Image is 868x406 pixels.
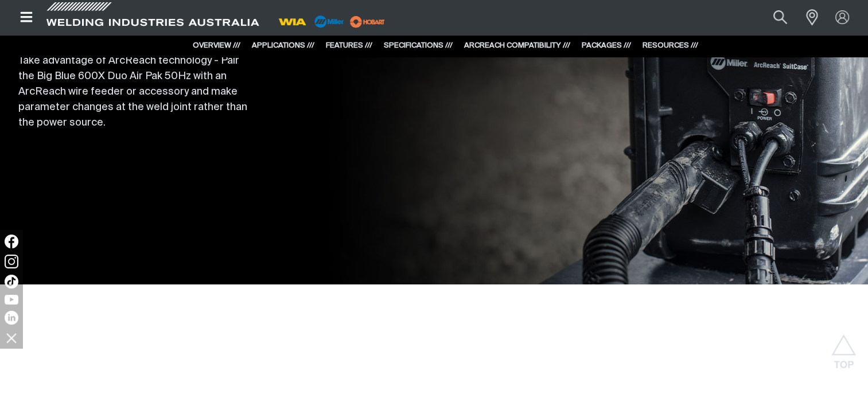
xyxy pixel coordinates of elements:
[347,13,388,30] img: miller
[347,17,388,26] a: miller
[252,42,314,49] a: APPLICATIONS ///
[831,334,857,360] button: Scroll to top
[5,235,18,248] img: Facebook
[746,5,800,30] input: Product name or item number...
[5,275,18,288] img: TikTok
[193,42,240,49] a: OVERVIEW ///
[464,42,570,49] a: ARCREACH COMPATIBILITY ///
[2,328,21,348] img: hide socials
[5,255,18,268] img: Instagram
[384,42,453,49] a: SPECIFICATIONS ///
[326,42,372,49] a: FEATURES ///
[761,5,800,30] button: Search products
[5,311,18,325] img: LinkedIn
[582,42,631,49] a: PACKAGES ///
[18,53,248,131] p: Take advantage of ArcReach technology - Pair the Big Blue 600X Duo Air Pak 50Hz with an ArcReach ...
[643,42,698,49] a: RESOURCES ///
[5,295,18,304] img: YouTube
